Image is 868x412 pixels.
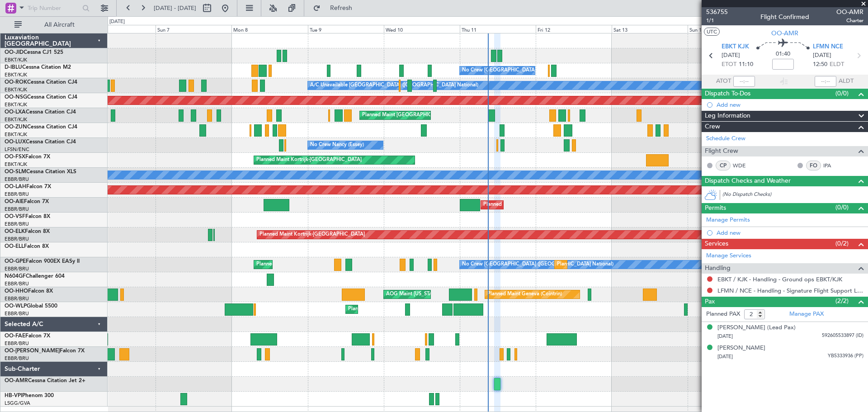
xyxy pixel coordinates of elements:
button: UTC [704,28,720,36]
div: No Crew [GEOGRAPHIC_DATA] ([GEOGRAPHIC_DATA] National) [462,64,613,77]
a: EBBR/BRU [5,265,29,272]
div: Flight Confirmed [760,12,809,22]
span: [DATE] [722,51,740,60]
span: EBKT KJK [722,43,749,52]
div: Planned Maint [GEOGRAPHIC_DATA] ([GEOGRAPHIC_DATA] National) [256,258,420,271]
a: OO-VSFFalcon 8X [5,214,50,219]
a: EBBR/BRU [5,355,29,362]
div: CP [716,161,731,170]
a: EBKT/KJK [5,71,27,78]
span: [DATE] [813,51,831,60]
a: EBKT/KJK [5,101,27,108]
span: 12:50 [813,60,827,69]
a: HB-VPIPhenom 300 [5,393,54,398]
a: OO-NSGCessna Citation CJ4 [5,95,77,100]
input: Trip Number [28,1,80,15]
span: D-IBLU [5,65,22,70]
div: No Crew [GEOGRAPHIC_DATA] ([GEOGRAPHIC_DATA] National) [462,258,613,271]
span: OO-ELL [5,244,24,249]
span: OO-FAE [5,333,25,339]
span: 11:10 [739,60,753,69]
div: Add new [717,229,863,237]
a: Manage PAX [789,310,824,319]
span: OO-WLP [5,303,27,309]
a: EBKT/KJK [5,57,27,63]
a: OO-WLPGlobal 5500 [5,303,57,309]
a: Schedule Crew [706,134,745,143]
div: Tue 9 [308,25,384,33]
span: Handling [705,263,731,274]
span: All Aircraft [24,22,95,28]
a: LSGG/GVA [5,400,30,407]
span: Permits [705,203,726,213]
a: LFSN/ENC [5,146,29,153]
span: OO-GPE [5,259,26,264]
span: ETOT [722,60,736,69]
span: (2/2) [835,296,849,306]
label: Planned PAX [706,310,740,319]
button: All Aircraft [10,18,98,32]
div: Sun 14 [688,25,764,33]
span: OO-JID [5,50,24,55]
span: OO-FSX [5,154,25,160]
div: Planned Maint [GEOGRAPHIC_DATA] ([GEOGRAPHIC_DATA] National) [557,258,721,271]
a: OO-LUXCessna Citation CJ4 [5,139,76,145]
a: EBKT/KJK [5,86,27,93]
span: Crew [705,122,720,132]
div: Planned Maint Kortrijk-[GEOGRAPHIC_DATA] [259,228,365,242]
span: ALDT [839,77,854,86]
span: OO-AIE [5,199,24,204]
div: Planned Maint [GEOGRAPHIC_DATA] ([GEOGRAPHIC_DATA]) [483,198,626,212]
span: 1/1 [706,17,728,24]
a: EBKT / KJK - Handling - Ground ops EBKT/KJK [717,275,842,283]
a: OO-SLMCessna Citation XLS [5,169,76,175]
span: 592605533897 (ID) [822,332,863,340]
div: Planned Maint Geneva (Cointrin) [487,288,562,301]
div: Add new [717,101,863,109]
div: Mon 8 [231,25,307,33]
span: Pax [705,297,715,307]
span: 536755 [706,7,728,17]
span: Services [705,239,728,249]
div: Sat 6 [80,25,156,33]
div: Planned Maint Liege [348,303,395,316]
a: OO-AMRCessna Citation Jet 2+ [5,378,85,384]
span: OO-ROK [5,80,27,85]
a: EBBR/BRU [5,236,29,242]
span: N604GF [5,274,26,279]
button: Refresh [309,1,363,15]
a: OO-HHOFalcon 8X [5,289,53,294]
span: Dispatch Checks and Weather [705,176,791,186]
a: EBBR/BRU [5,295,29,302]
div: [DATE] [109,18,125,26]
a: OO-FSXFalcon 7X [5,154,50,160]
span: YB5333936 (PP) [828,352,863,360]
span: OO-LAH [5,184,26,189]
span: LFMN NCE [813,43,843,52]
a: EBBR/BRU [5,340,29,347]
a: OO-ROKCessna Citation CJ4 [5,80,77,85]
span: Dispatch To-Dos [705,89,750,99]
span: OO-LXA [5,109,26,115]
span: Leg Information [705,111,750,121]
a: EBBR/BRU [5,310,29,317]
span: HB-VPI [5,393,22,398]
a: OO-LXACessna Citation CJ4 [5,109,76,115]
span: 01:40 [776,50,790,59]
span: [DATE] [717,353,733,360]
span: OO-HHO [5,289,28,294]
a: EBBR/BRU [5,206,29,213]
div: Sat 13 [612,25,688,33]
span: OO-AMR [5,378,28,384]
div: Planned Maint Kortrijk-[GEOGRAPHIC_DATA] [256,153,362,167]
span: OO-AMR [836,7,863,17]
div: [PERSON_NAME] (Lead Pax) [717,323,796,332]
a: EBKT/KJK [5,116,27,123]
a: OO-LAHFalcon 7X [5,184,51,189]
span: OO-ZUN [5,124,27,130]
a: EBKT/KJK [5,161,27,168]
div: Fri 12 [536,25,612,33]
span: OO-NSG [5,95,27,100]
a: EBBR/BRU [5,221,29,227]
span: ELDT [830,60,844,69]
